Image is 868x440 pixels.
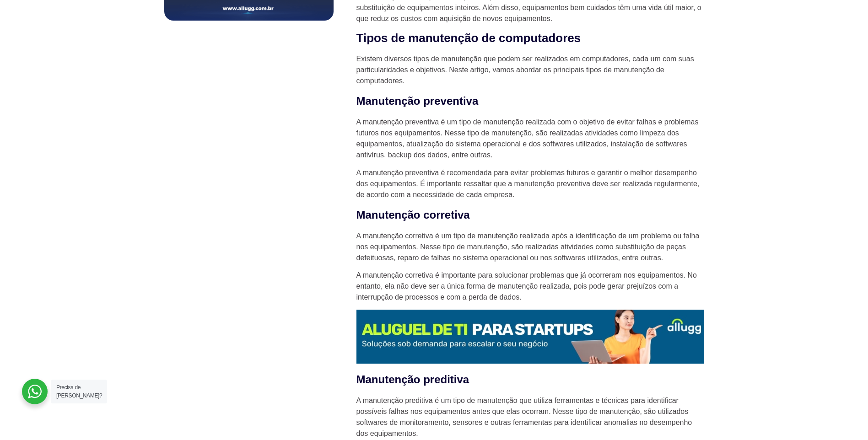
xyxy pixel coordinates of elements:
[703,323,868,440] div: Widget de chat
[356,310,704,364] img: Aluguel de Notebook
[356,207,704,223] h3: Manutenção corretiva
[356,54,704,86] p: Existem diversos tipos de manutenção que podem ser realizados em computadores, cada um com suas p...
[356,371,704,388] h3: Manutenção preditiva
[356,93,704,109] h3: Manutenção preventiva
[356,167,704,200] p: A manutenção preventiva é recomendada para evitar problemas futuros e garantir o melhor desempenh...
[356,270,704,303] p: A manutenção corretiva é importante para solucionar problemas que já ocorreram nos equipamentos. ...
[703,323,868,440] iframe: Chat Widget
[56,384,102,399] span: Precisa de [PERSON_NAME]?
[356,395,704,439] p: A manutenção preditiva é um tipo de manutenção que utiliza ferramentas e técnicas para identifica...
[356,31,704,46] h2: Tipos de manutenção de computadores
[356,231,704,263] p: A manutenção corretiva é um tipo de manutenção realizada após a identificação de um problema ou f...
[356,117,704,161] p: A manutenção preventiva é um tipo de manutenção realizada com o objetivo de evitar falhas e probl...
